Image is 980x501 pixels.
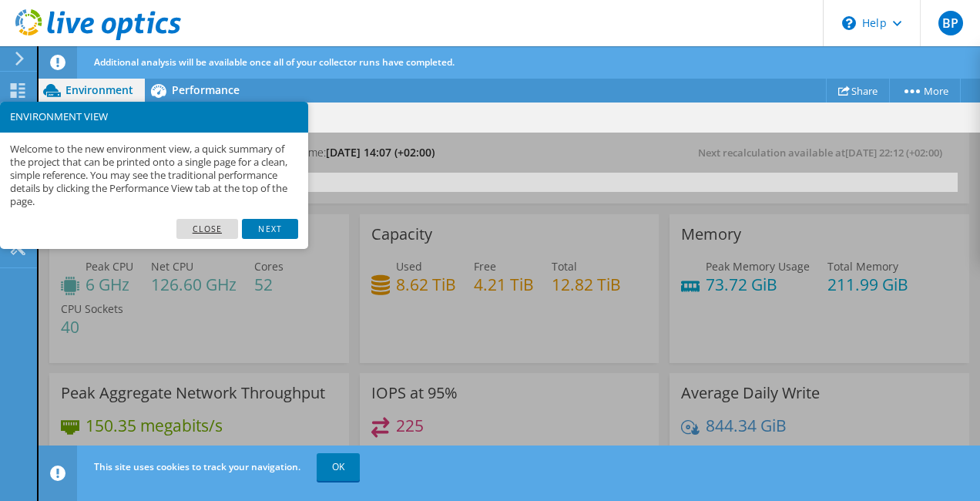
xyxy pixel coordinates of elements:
a: Next [242,219,297,239]
svg: \n [842,16,856,30]
a: OK [317,453,360,481]
a: Close [176,219,239,239]
a: More [889,79,961,103]
span: Performance [172,82,240,97]
a: Share [826,79,890,103]
span: Environment [65,82,133,97]
span: Additional analysis will be available once all of your collector runs have completed. [94,55,455,69]
h3: ENVIRONMENT VIEW [10,112,298,122]
p: Welcome to the new environment view, a quick summary of the project that can be printed onto a si... [10,143,298,209]
span: This site uses cookies to track your navigation. [94,460,300,473]
span: BP [938,11,963,35]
